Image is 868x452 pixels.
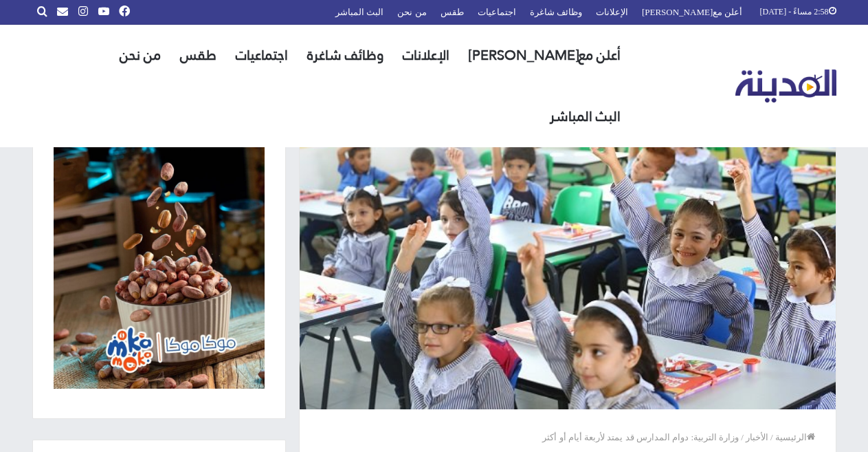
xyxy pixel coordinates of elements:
[770,432,773,442] em: /
[393,25,459,86] a: الإعلانات
[540,86,630,147] a: البث المباشر
[741,432,744,442] em: /
[746,432,768,442] a: الأخبار
[775,432,815,442] a: الرئيسية
[110,25,170,86] a: من نحن
[542,432,739,442] span: وزارة التربية: دوام المدارس قد يمتد لأربعة أيام أو أكثر
[735,69,836,103] img: تلفزيون المدينة
[298,25,393,86] a: وظائف شاغرة
[459,25,630,86] a: أعلن مع[PERSON_NAME]
[226,25,298,86] a: اجتماعيات
[170,25,226,86] a: طقس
